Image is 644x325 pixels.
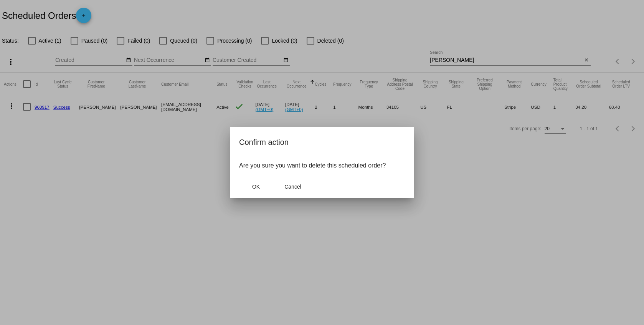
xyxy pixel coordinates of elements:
span: Cancel [284,184,301,190]
button: Close dialog [239,180,273,194]
span: OK [252,184,260,190]
button: Close dialog [276,180,310,194]
p: Are you sure you want to delete this scheduled order? [239,162,405,169]
h2: Confirm action [239,136,405,148]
